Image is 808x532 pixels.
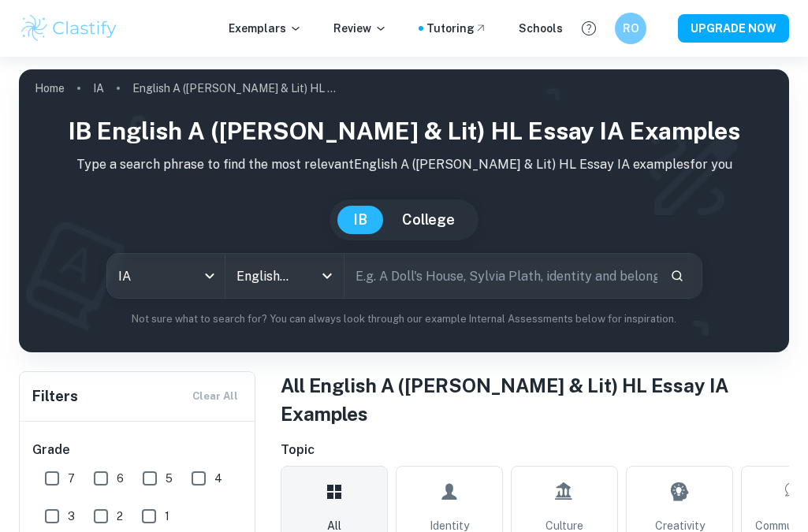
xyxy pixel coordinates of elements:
[107,254,225,298] div: IA
[117,508,123,525] span: 2
[19,69,789,352] img: profile cover
[333,20,387,37] p: Review
[519,20,563,37] a: Schools
[229,20,302,37] p: Exemplars
[32,155,776,174] p: Type a search phrase to find the most relevant English A ([PERSON_NAME] & Lit) HL Essay IA exampl...
[622,20,640,37] h6: RO
[664,262,691,289] button: Search
[166,470,173,487] span: 5
[386,206,471,234] button: College
[337,206,383,234] button: IB
[35,77,65,99] a: Home
[68,470,75,487] span: 7
[281,441,789,459] h6: Topic
[32,113,776,149] h1: IB English A ([PERSON_NAME] & Lit) HL Essay IA examples
[281,371,789,428] h1: All English A ([PERSON_NAME] & Lit) HL Essay IA Examples
[117,470,124,487] span: 6
[344,254,657,298] input: E.g. A Doll's House, Sylvia Plath, identity and belonging...
[426,20,487,37] a: Tutoring
[214,470,222,487] span: 4
[93,77,104,99] a: IA
[615,13,646,44] button: RO
[32,441,244,459] h6: Grade
[316,265,338,287] button: Open
[32,385,78,407] h6: Filters
[678,14,789,43] button: UPGRADE NOW
[32,311,776,327] p: Not sure what to search for? You can always look through our example Internal Assessments below f...
[68,508,75,525] span: 3
[575,15,602,42] button: Help and Feedback
[132,80,337,97] p: English A ([PERSON_NAME] & Lit) HL Essay
[165,508,169,525] span: 1
[19,13,119,44] img: Clastify logo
